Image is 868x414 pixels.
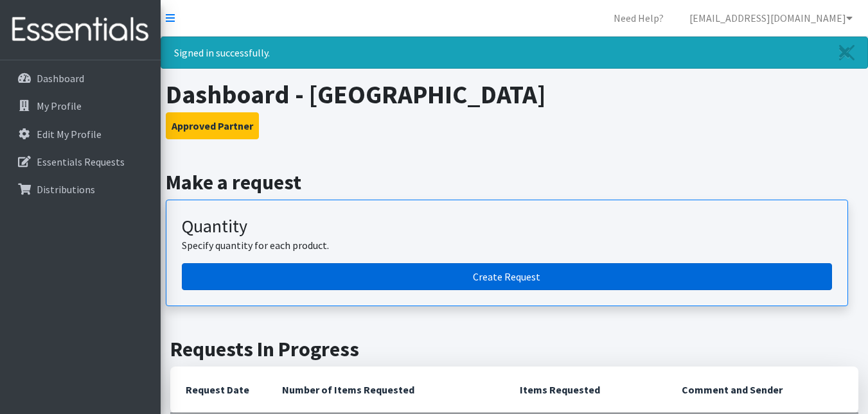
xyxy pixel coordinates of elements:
[5,149,155,175] a: Essentials Requests
[37,99,82,112] p: My Profile
[603,5,674,31] a: Need Help?
[170,367,267,413] th: Request Date
[5,65,155,91] a: Dashboard
[182,237,832,253] p: Specify quantity for each product.
[161,37,868,69] div: Signed in successfully.
[679,5,863,31] a: [EMAIL_ADDRESS][DOMAIN_NAME]
[37,72,84,85] p: Dashboard
[166,112,259,139] button: Approved Partner
[267,367,504,413] th: Number of Items Requested
[5,177,155,202] a: Distributions
[666,367,858,413] th: Comment and Sender
[166,170,864,194] h2: Make a request
[5,8,155,51] img: HumanEssentials
[504,367,666,413] th: Items Requested
[37,155,125,168] p: Essentials Requests
[182,263,832,290] a: Create a request by quantity
[166,79,864,110] h1: Dashboard - [GEOGRAPHIC_DATA]
[170,337,858,361] h2: Requests In Progress
[5,93,155,119] a: My Profile
[37,128,102,141] p: Edit My Profile
[826,37,867,68] a: Close
[37,183,95,196] p: Distributions
[182,216,832,237] h3: Quantity
[5,121,155,147] a: Edit My Profile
